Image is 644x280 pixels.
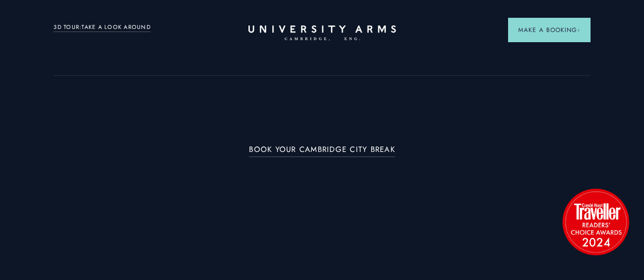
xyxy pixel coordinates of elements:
img: image-2524eff8f0c5d55edbf694693304c4387916dea5-1501x1501-png [557,183,634,260]
button: Make a BookingArrow icon [508,18,591,42]
img: Arrow icon [577,28,580,32]
a: 3D TOUR:TAKE A LOOK AROUND [53,23,151,32]
a: BOOK YOUR CAMBRIDGE CITY BREAK [249,145,395,157]
a: Home [248,25,396,41]
span: Make a Booking [518,25,580,35]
